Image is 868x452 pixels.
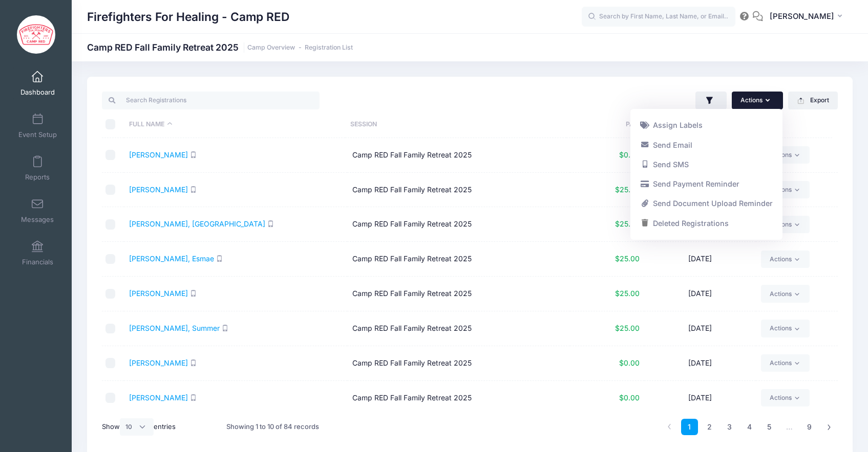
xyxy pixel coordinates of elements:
[102,92,320,109] input: Search Registrations
[190,359,197,366] i: SMS enabled
[761,146,810,164] a: Actions
[761,251,810,268] a: Actions
[129,185,188,194] a: [PERSON_NAME]
[761,419,778,436] a: 5
[635,135,777,154] a: Send Email
[13,65,62,101] a: Dashboard
[13,150,62,186] a: Reports
[761,181,810,198] a: Actions
[129,289,188,298] a: [PERSON_NAME]
[20,88,55,97] span: Dashboard
[615,185,640,194] span: $25.00
[615,289,640,298] span: $25.00
[619,393,640,402] span: $0.00
[305,44,353,52] a: Registration List
[644,311,756,346] td: [DATE]
[347,138,570,173] td: Camp RED Fall Family Retreat 2025
[347,277,570,311] td: Camp RED Fall Family Retreat 2025
[13,108,62,144] a: Event Setup
[635,214,777,233] a: Deleted Registrations
[763,5,853,29] button: [PERSON_NAME]
[770,11,834,22] span: [PERSON_NAME]
[102,418,176,436] label: Show entries
[222,325,228,331] i: SMS enabled
[129,324,220,332] a: [PERSON_NAME], Summer
[801,419,818,436] a: 9
[190,394,197,401] i: SMS enabled
[788,92,838,109] button: Export
[347,242,570,277] td: Camp RED Fall Family Retreat 2025
[732,92,783,109] button: Actions
[635,194,777,213] a: Send Document Upload Reminder
[619,358,640,367] span: $0.00
[644,277,756,311] td: [DATE]
[644,346,756,381] td: [DATE]
[13,235,62,271] a: Financials
[761,354,810,372] a: Actions
[347,381,570,416] td: Camp RED Fall Family Retreat 2025
[761,285,810,302] a: Actions
[615,254,640,263] span: $25.00
[345,111,566,138] th: Session: activate to sort column ascending
[566,111,640,138] th: Paid: activate to sort column ascending
[761,216,810,233] a: Actions
[681,419,698,436] a: 1
[190,151,197,158] i: SMS enabled
[635,155,777,174] a: Send SMS
[190,290,197,297] i: SMS enabled
[615,219,640,228] span: $25.00
[619,150,640,159] span: $0.00
[18,130,57,139] span: Event Setup
[190,186,197,193] i: SMS enabled
[644,242,756,277] td: [DATE]
[247,44,295,52] a: Camp Overview
[216,255,223,262] i: SMS enabled
[721,419,738,436] a: 3
[267,220,274,227] i: SMS enabled
[120,418,154,436] select: Showentries
[129,393,188,402] a: [PERSON_NAME]
[87,42,353,53] h1: Camp RED Fall Family Retreat 2025
[615,324,640,332] span: $25.00
[582,7,735,27] input: Search by First Name, Last Name, or Email...
[21,215,54,224] span: Messages
[644,381,756,416] td: [DATE]
[124,111,345,138] th: Full Name: activate to sort column descending
[25,173,50,182] span: Reports
[741,419,758,436] a: 4
[347,311,570,346] td: Camp RED Fall Family Retreat 2025
[347,207,570,242] td: Camp RED Fall Family Retreat 2025
[13,193,62,229] a: Messages
[761,389,810,406] a: Actions
[22,258,53,266] span: Financials
[347,346,570,381] td: Camp RED Fall Family Retreat 2025
[226,415,319,439] div: Showing 1 to 10 of 84 records
[129,150,188,159] a: [PERSON_NAME]
[87,5,289,29] h1: Firefighters For Healing - Camp RED
[129,358,188,367] a: [PERSON_NAME]
[701,419,718,436] a: 2
[17,15,55,54] img: Firefighters For Healing - Camp RED
[761,320,810,337] a: Actions
[129,254,214,263] a: [PERSON_NAME], Esmae
[635,116,777,135] a: Assign Labels
[347,173,570,208] td: Camp RED Fall Family Retreat 2025
[129,219,265,228] a: [PERSON_NAME], [GEOGRAPHIC_DATA]
[635,174,777,194] a: Send Payment Reminder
